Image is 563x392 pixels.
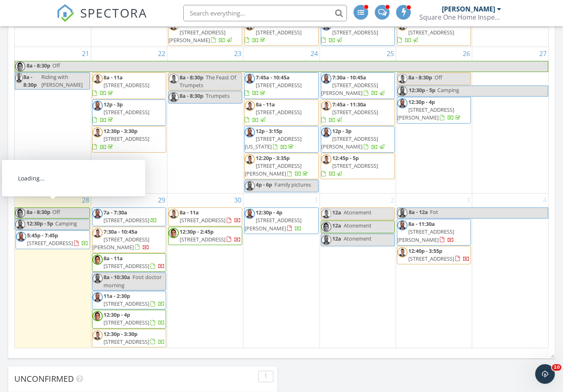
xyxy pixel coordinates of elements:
img: img_6381.jpeg [92,311,103,321]
span: 12a [332,209,341,216]
a: 7a - 7:30a [STREET_ADDRESS] [92,207,166,226]
a: 12:20p - 3:35p [STREET_ADDRESS][PERSON_NAME] [244,153,318,180]
a: 11a - 2:30p [STREET_ADDRESS] [92,291,166,309]
img: 28ded05f41864cbd90d57c4110e4a5c6.png [16,232,26,242]
span: [STREET_ADDRESS][PERSON_NAME] [321,81,378,97]
a: 12:45p - 5p [STREET_ADDRESS] [321,154,378,177]
a: Go to October 3, 2025 [465,194,472,207]
span: The Feast Of Trumpets [180,74,236,89]
span: 8a - 11:30a [408,220,435,228]
a: 7a - 7:30a [STREET_ADDRESS] [104,209,157,224]
td: Go to September 30, 2025 [167,194,243,348]
span: [STREET_ADDRESS] [256,108,302,116]
span: 7a - 7:30a [104,209,127,216]
img: img_6384.jpeg [321,209,331,219]
a: 12:40p - 3:55p [STREET_ADDRESS] [397,246,471,264]
a: Go to September 25, 2025 [385,47,396,60]
span: 12a [332,235,341,242]
td: Go to October 1, 2025 [243,194,320,348]
img: img_6381.jpeg [92,255,103,265]
span: 8a - 11a [104,255,123,262]
img: 28ded05f41864cbd90d57c4110e4a5c6.png [397,208,408,218]
img: img_6384.jpeg [92,127,103,137]
span: 7:45a - 11:30a [332,101,366,108]
span: 12:30p - 4p [256,209,282,216]
a: 12p - 3:15p [STREET_ADDRESS][US_STATE] [245,127,302,150]
a: 12:30p - 2:45p [STREET_ADDRESS] [180,228,241,243]
span: 8a - 11a [104,74,123,81]
td: Go to October 2, 2025 [320,194,396,348]
span: Atonement [344,209,372,216]
span: 8a - 8:30p [180,92,203,99]
span: SPECTORA [80,4,147,21]
a: 12:30p - 3:30p [STREET_ADDRESS] [92,127,149,150]
span: [STREET_ADDRESS][US_STATE] [245,135,302,150]
span: 8a - 8:30p [26,208,51,218]
span: Off [52,62,60,69]
td: Go to September 28, 2025 [15,194,91,348]
a: 12:30p - 2:45p [STREET_ADDRESS] [168,227,242,245]
a: Go to September 23, 2025 [232,47,243,60]
img: img_6384.jpeg [321,101,331,111]
a: 7:30a - 10:45a [STREET_ADDRESS][PERSON_NAME] [92,227,166,253]
span: Camping [437,86,459,94]
span: 12:30p - 4p [408,98,435,106]
span: Fot [430,208,438,216]
a: SPECTORA [56,11,147,28]
a: 8a - 11a [STREET_ADDRESS] [92,72,166,99]
span: 12:20p - 3:35p [256,154,290,162]
a: 7:45a - 11:30a [STREET_ADDRESS] [321,99,395,126]
img: The Best Home Inspection Software - Spectora [56,4,74,22]
a: 8a - 11:30a [STREET_ADDRESS][PERSON_NAME] [397,220,454,243]
span: [STREET_ADDRESS] [104,216,149,224]
img: 28ded05f41864cbd90d57c4110e4a5c6.png [397,86,408,96]
span: 12a [332,222,341,229]
img: 28ded05f41864cbd90d57c4110e4a5c6.png [245,74,255,84]
img: img_6381.jpeg [15,208,25,218]
img: 28ded05f41864cbd90d57c4110e4a5c6.png [245,181,255,191]
td: Go to September 22, 2025 [91,47,167,193]
span: 8a - 8:30p [408,74,432,81]
td: Go to September 23, 2025 [167,47,243,193]
a: Go to September 27, 2025 [538,47,548,60]
a: Go to October 2, 2025 [389,194,396,207]
span: 12:30p - 3:30p [104,330,137,338]
span: 7:30a - 10:45a [332,74,366,81]
span: 12:30p - 5p [408,86,436,96]
td: Go to October 4, 2025 [472,194,548,348]
span: 12p - 3p [104,101,123,108]
span: [STREET_ADDRESS] [332,29,378,36]
span: [STREET_ADDRESS][PERSON_NAME] [169,29,225,44]
span: 12:30p - 3:30p [104,127,137,135]
span: 7:30a - 10:45a [104,228,137,235]
iframe: Intercom live chat [535,364,555,384]
span: [STREET_ADDRESS] [104,319,149,326]
img: 28ded05f41864cbd90d57c4110e4a5c6.png [397,220,408,230]
span: Atonement [344,222,372,229]
a: 12:30p - 4p [STREET_ADDRESS] [104,311,165,326]
a: 8a - 11a [STREET_ADDRESS] [180,209,241,224]
img: 28ded05f41864cbd90d57c4110e4a5c6.png [245,127,255,137]
a: 7:30a - 10:45a [STREET_ADDRESS][PERSON_NAME] [321,72,395,99]
img: 28ded05f41864cbd90d57c4110e4a5c6.png [397,98,408,108]
img: 28ded05f41864cbd90d57c4110e4a5c6.png [92,292,103,302]
span: Family pictures [275,181,311,188]
span: 12:40p - 3:55p [408,247,442,255]
a: 5:45p - 7:45p [STREET_ADDRESS] [16,230,90,249]
a: Go to September 26, 2025 [461,47,472,60]
span: [STREET_ADDRESS] [104,81,149,89]
a: 12:40p - 3:55p [STREET_ADDRESS] [408,247,470,262]
img: img_6384.jpeg [169,209,179,219]
img: 28ded05f41864cbd90d57c4110e4a5c6.png [245,209,255,219]
a: 8a - 11a [STREET_ADDRESS] [168,207,242,226]
span: [STREET_ADDRESS][PERSON_NAME] [397,228,454,243]
span: 8a - 12a [408,208,428,218]
img: img_6384.jpeg [169,74,179,84]
span: 8a - 11a [180,209,199,216]
a: 7:30a - 10:45a [STREET_ADDRESS][PERSON_NAME] [321,74,386,97]
span: [STREET_ADDRESS][PERSON_NAME] [321,135,378,150]
img: 28ded05f41864cbd90d57c4110e4a5c6.png [15,219,25,230]
span: 7:45a - 10:45a [256,74,290,81]
span: [STREET_ADDRESS] [256,29,302,36]
span: 8a - 8:30p [23,73,40,89]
